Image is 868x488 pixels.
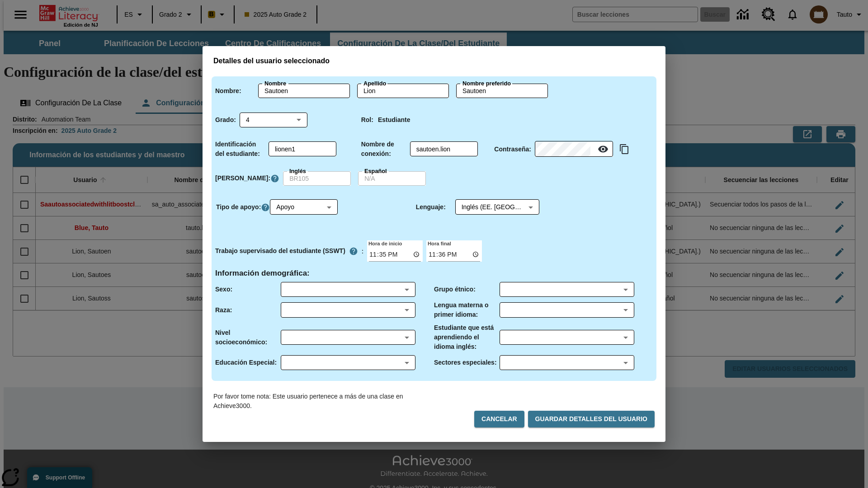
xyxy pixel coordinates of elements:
p: Nivel socioeconómico : [215,328,281,347]
p: Por favor tome nota: Este usuario pertenece a más de una clase en Achieve3000. [213,392,434,411]
label: Hora final [426,239,451,247]
p: Sexo : [215,285,232,294]
p: Trabajo supervisado del estudiante (SSWT) [215,246,345,256]
button: Mostrarla Contraseña [594,140,612,158]
p: Contraseña : [494,145,531,154]
p: Nombre : [215,86,241,96]
div: Nombre de conexión [410,142,478,156]
div: Contraseña [535,142,613,157]
label: Apellido [363,80,386,88]
label: Español [364,167,387,175]
h4: Información demográfica : [215,269,310,278]
div: : [215,243,363,259]
p: Grado : [215,115,236,125]
button: El Tiempo Supervisado de Trabajo Estudiantil es el período durante el cual los estudiantes pueden... [345,243,362,259]
div: Lenguaje [455,200,539,215]
p: Raza : [215,305,232,315]
label: Inglés [289,167,306,175]
p: Educación Especial : [215,358,277,367]
div: Identificación del estudiante [269,142,336,156]
div: Tipo de apoyo [270,200,338,215]
div: 4 [240,113,307,127]
p: Identificación del estudiante : [215,140,265,159]
button: Copiar texto al portapapeles [617,141,632,157]
p: Estudiante [378,115,410,125]
label: Nombre preferido [462,80,511,88]
p: Rol : [361,115,373,125]
p: Lengua materna o primer idioma : [434,300,500,319]
button: Cancelar [474,411,524,427]
button: Guardar detalles del usuario [528,411,655,427]
div: Inglés (EE. [GEOGRAPHIC_DATA].) [455,200,539,215]
p: Sectores especiales : [434,358,497,367]
p: Nombre de conexión : [361,140,406,159]
p: Grupo étnico : [434,285,476,294]
p: Lenguaje : [416,202,446,212]
div: Grado [240,113,307,127]
button: Haga clic aquí para saber más sobre Tipo de apoyo [261,202,270,212]
h3: Detalles del usuario seleccionado [213,57,655,66]
label: Nombre [264,80,286,88]
div: Apoyo [270,200,338,215]
a: Haga clic aquí para saber más sobre Nivel Lexile, Se abrirá en una pestaña nueva. [270,174,279,183]
label: Hora de inicio [367,239,402,247]
p: [PERSON_NAME] : [215,174,270,183]
p: Estudiante que está aprendiendo el idioma inglés : [434,323,500,352]
p: Tipo de apoyo : [216,202,261,212]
